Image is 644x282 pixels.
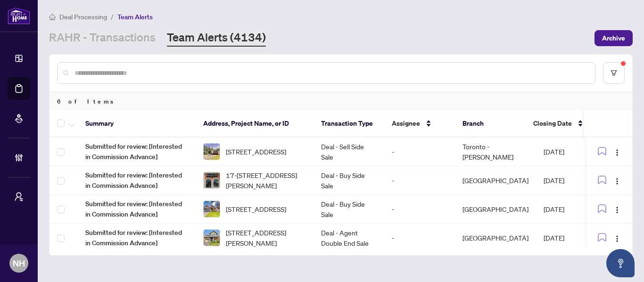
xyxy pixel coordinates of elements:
td: [DATE] [536,224,602,252]
img: logo [8,7,30,24]
img: Logo [613,235,621,242]
button: Logo [610,173,625,188]
span: Assignee [392,118,420,129]
button: Logo [610,201,625,217]
span: Submitted for review: [Interested in Commission Advance] [85,141,188,162]
td: - [384,224,455,252]
button: filter [603,62,625,84]
img: thumbnail-img [204,172,220,188]
td: [DATE] [536,166,602,195]
span: [STREET_ADDRESS] [226,204,286,214]
span: Deal Processing [59,13,107,21]
span: filter [611,70,617,76]
td: [DATE] [536,137,602,166]
button: Archive [594,30,633,46]
span: Closing Date [533,118,572,129]
td: Toronto - [PERSON_NAME] [455,137,536,166]
td: [DATE] [536,195,602,224]
td: [GEOGRAPHIC_DATA] [455,195,536,224]
th: Branch [455,110,526,137]
span: Submitted for review: [Interested in Commission Advance] [85,199,188,219]
td: - [384,166,455,195]
img: Logo [613,206,621,214]
span: user-switch [14,192,24,201]
a: RAHR - Transactions [49,30,156,47]
span: Team Alerts [117,13,153,21]
span: Submitted for review: [Interested in Commission Advance] [85,170,188,191]
span: Submitted for review: [Interested in Commission Advance] [85,227,188,248]
th: Closing Date [526,110,592,137]
span: NH [13,257,25,270]
button: Open asap [606,249,635,277]
span: [STREET_ADDRESS][PERSON_NAME] [226,227,306,248]
li: / [111,11,114,22]
img: thumbnail-img [204,144,220,160]
th: Summary [78,110,196,137]
span: home [49,14,56,20]
img: thumbnail-img [204,230,220,246]
button: Logo [610,230,625,245]
th: Transaction Type [314,110,384,137]
td: Deal - Buy Side Sale [314,166,384,195]
td: [GEOGRAPHIC_DATA] [455,224,536,252]
img: Logo [613,177,621,185]
span: 17-[STREET_ADDRESS][PERSON_NAME] [226,170,306,191]
th: Assignee [384,110,455,137]
td: - [384,195,455,224]
div: 6 of Items [50,92,632,110]
td: Deal - Sell Side Sale [314,137,384,166]
span: [STREET_ADDRESS] [226,146,286,157]
a: Team Alerts (4134) [167,30,266,47]
button: Logo [610,144,625,159]
img: thumbnail-img [204,201,220,217]
td: [GEOGRAPHIC_DATA] [455,166,536,195]
td: Deal - Buy Side Sale [314,195,384,224]
th: Address, Project Name, or ID [196,110,314,137]
img: Logo [613,149,621,156]
td: Deal - Agent Double End Sale [314,224,384,252]
td: - [384,137,455,166]
span: Archive [602,31,625,46]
